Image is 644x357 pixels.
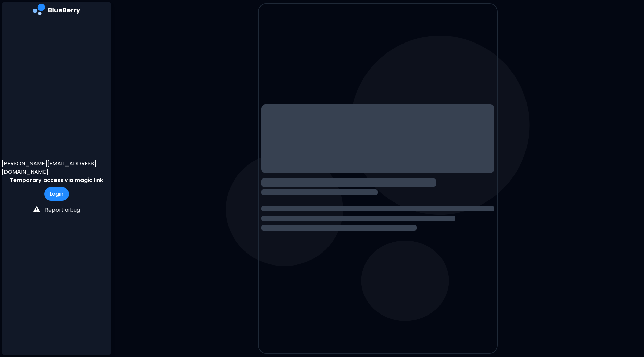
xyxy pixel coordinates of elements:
img: company logo [33,4,80,18]
p: [PERSON_NAME][EMAIL_ADDRESS][DOMAIN_NAME] [2,160,111,176]
img: file icon [33,206,40,213]
a: Login [44,190,69,198]
p: Report a bug [45,206,80,214]
p: Temporary access via magic link [10,176,103,184]
button: Login [44,187,69,201]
